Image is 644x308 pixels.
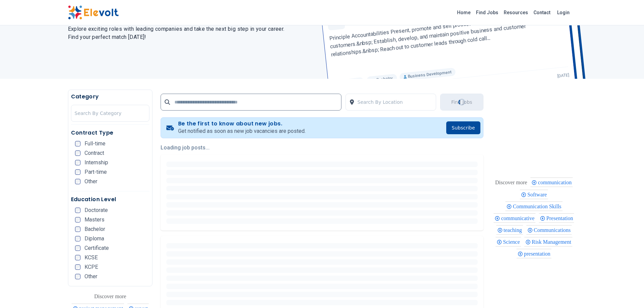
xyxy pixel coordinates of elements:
button: Subscribe [446,121,480,134]
div: Communication Skills [505,202,563,211]
span: teaching [504,227,524,233]
span: communicative [501,215,536,221]
a: Login [553,6,574,19]
div: Science [496,237,521,246]
span: Software [527,192,549,197]
span: Science [503,239,522,245]
a: Find Jobs [473,7,501,18]
input: Part-time [75,169,80,175]
div: Communications [526,225,572,235]
span: Presentation [546,215,575,221]
img: Elevolt [68,5,119,20]
span: Full-time [85,141,105,146]
iframe: Chat Widget [610,276,644,308]
p: Get notified as soon as new job vacancies are posted. [178,127,306,135]
span: Doctorate [85,208,108,213]
button: Find JobsLoading... [440,94,483,111]
input: Other [75,179,80,184]
span: presentation [524,251,552,257]
span: Certificate [85,245,109,251]
input: Doctorate [75,208,80,213]
h2: Explore exciting roles with leading companies and take the next big step in your career. Find you... [68,25,314,41]
a: Home [454,7,473,18]
span: Part-time [85,169,107,175]
span: Contract [85,150,104,156]
input: Other [75,274,80,279]
span: Other [85,274,97,279]
div: These are topics related to the article that might interest you [94,292,126,301]
div: teaching [496,225,523,235]
span: Risk Management [532,239,573,245]
div: Loading... [458,98,466,106]
span: Other [85,179,97,184]
h5: Education Level [71,195,150,204]
div: communicative [494,213,535,223]
input: Full-time [75,141,80,146]
div: Presentation [539,213,574,223]
a: Resources [501,7,531,18]
div: These are topics related to the article that might interest you [495,178,527,187]
a: Contact [531,7,553,18]
span: communication [538,180,574,185]
div: Software [520,190,548,199]
div: presentation [517,249,551,258]
span: KCPE [85,264,98,270]
input: KCPE [75,264,80,270]
h5: Contract Type [71,129,150,137]
span: Diploma [85,236,104,241]
span: Internship [85,160,108,165]
span: Masters [85,217,104,222]
h5: Category [71,93,150,101]
input: KCSE [75,255,80,260]
input: Contract [75,150,80,156]
input: Diploma [75,236,80,241]
div: communication [530,177,573,187]
span: Communication Skills [513,204,564,209]
h4: Be the first to know about new jobs. [178,120,306,127]
span: KCSE [85,255,98,260]
input: Internship [75,160,80,165]
p: Loading job posts... [161,144,483,152]
input: Masters [75,217,80,222]
div: Risk Management [524,237,572,246]
input: Certificate [75,245,80,251]
span: Communications [534,227,573,233]
span: Bachelor [85,227,105,232]
input: Bachelor [75,227,80,232]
